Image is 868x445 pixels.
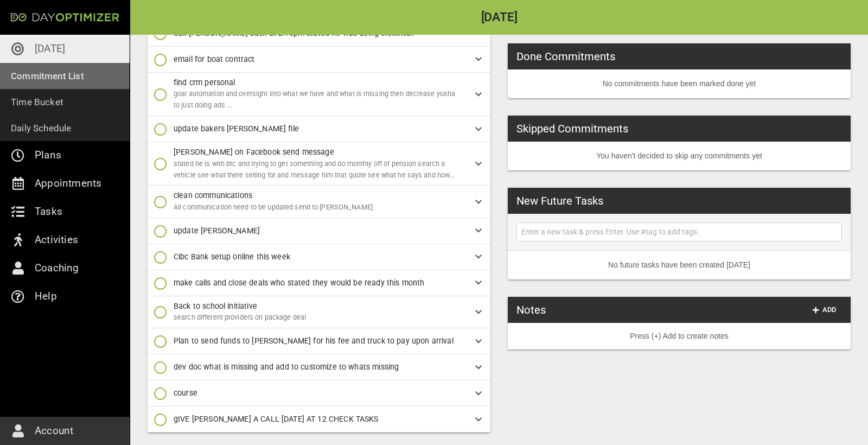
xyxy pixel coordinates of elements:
span: [PERSON_NAME] on Facebook send message [174,148,334,156]
input: Enter a new task & press Enter. Use #tag to add tags. [519,225,839,239]
li: You haven't decided to skip any commitments yet [508,142,851,170]
div: gIVE [PERSON_NAME] A CALL [DATE] AT 12 CHECK TASKS [148,406,490,433]
span: email for boat contract [174,55,255,63]
p: Help [35,288,57,305]
div: find crm personalgoal automation and oversight into what we have and what is missing then decreas... [148,73,490,116]
li: No commitments have been marked done yet [508,69,851,98]
h3: Done Commitments [516,48,615,65]
h3: New Future Tasks [516,193,603,209]
p: Press (+) Add to create notes [516,330,842,342]
p: Plans [35,147,61,164]
span: Cibc Bank setup online this week [174,252,290,261]
li: No future tasks have been created [DATE] [508,251,851,279]
p: Daily Schedule [11,120,72,136]
span: goal automation and oversight into what we have and what is missing then decrease yusha to just d... [174,90,455,109]
span: stated he is with btc and trying to get something and do monthly off of pension search a vehicle ... [174,160,454,190]
div: dev doc what is missing and add to customize to whats missing [148,354,490,380]
p: Commitment List [11,68,84,84]
p: Coaching [35,259,79,277]
button: Add [807,302,842,319]
span: clean communications [174,191,252,200]
span: Add [812,304,838,316]
span: update [PERSON_NAME] [174,226,260,235]
span: make calls and close deals who stated they would be ready this month [174,278,424,287]
span: gIVE [PERSON_NAME] A CALL [DATE] AT 12 CHECK TASKS [174,415,379,423]
p: Time Bucket [11,94,63,110]
div: [PERSON_NAME] on Facebook send messagestated he is with btc and trying to get something and do mo... [148,142,490,186]
p: Activities [35,231,78,249]
div: Cibc Bank setup online this week [148,244,490,270]
p: [DATE] [35,40,65,58]
p: Appointments [35,175,101,192]
div: Plan to send funds to [PERSON_NAME] for his fee and truck to pay upon arrival [148,328,490,354]
span: All communication need to be updated send to [PERSON_NAME] [174,203,373,211]
div: make calls and close deals who stated they would be ready this month [148,270,490,296]
h2: [DATE] [130,11,868,24]
div: Back to school initiativesearch different providers on package deal [148,296,490,328]
h3: Skipped Commitments [516,120,628,137]
div: clean communicationsAll communication need to be updated send to [PERSON_NAME] [148,186,490,218]
p: Tasks [35,203,62,220]
p: Account [35,422,73,440]
h3: Notes [516,302,546,318]
span: search different providers on package deal [174,313,306,321]
span: dev doc what is missing and add to customize to whats missing [174,363,399,371]
img: Day Optimizer [11,13,119,22]
div: course [148,380,490,406]
div: update [PERSON_NAME] [148,218,490,244]
span: update bakers [PERSON_NAME] file [174,124,299,133]
div: update bakers [PERSON_NAME] file [148,116,490,142]
span: find crm personal [174,78,235,87]
span: course [174,389,197,397]
span: Call [PERSON_NAME] back at 2:15pm stated he was doing electrical [174,29,413,37]
span: Back to school initiative [174,302,257,310]
div: email for boat contract [148,47,490,73]
span: Plan to send funds to [PERSON_NAME] for his fee and truck to pay upon arrival [174,336,454,345]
